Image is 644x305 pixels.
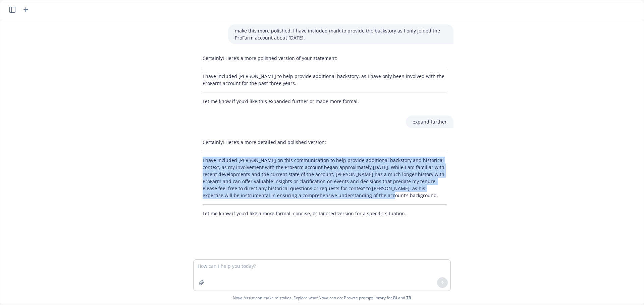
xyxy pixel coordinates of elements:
p: Let me know if you’d like a more formal, concise, or tailored version for a specific situation. [203,210,447,217]
p: Let me know if you’d like this expanded further or made more formal. [203,98,447,105]
p: make this more polished. I have included mark to provide the backstory as I only joined the ProFa... [235,27,447,41]
p: Certainly! Here’s a more polished version of your statement: [203,55,447,62]
p: Certainly! Here’s a more detailed and polished version: [203,139,447,146]
a: TR [406,295,411,301]
p: expand further [413,118,447,125]
a: BI [393,295,397,301]
p: I have included [PERSON_NAME] to help provide additional backstory, as I have only been involved ... [203,73,447,87]
p: I have included [PERSON_NAME] on this communication to help provide additional backstory and hist... [203,157,447,199]
span: Nova Assist can make mistakes. Explore what Nova can do: Browse prompt library for and [233,291,411,305]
